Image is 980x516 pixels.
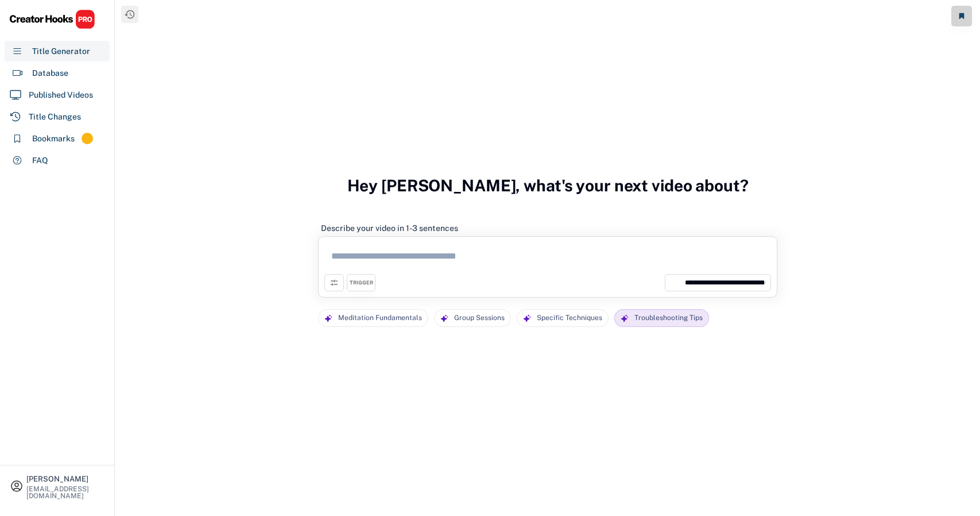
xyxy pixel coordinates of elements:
[537,310,602,326] div: Specific Techniques
[32,45,90,57] div: Title Generator
[26,486,104,499] div: [EMAIL_ADDRESS][DOMAIN_NAME]
[338,310,422,326] div: Meditation Fundamentals
[668,278,679,288] img: yH5BAEAAAAALAAAAAABAAEAAAIBRAA7
[26,475,104,483] div: [PERSON_NAME]
[32,133,75,145] div: Bookmarks
[350,279,373,287] div: TRIGGER
[321,223,458,233] div: Describe your video in 1-3 sentences
[32,67,68,79] div: Database
[634,310,703,326] div: Troubleshooting Tips
[29,111,81,123] div: Title Changes
[32,155,48,167] div: FAQ
[29,89,93,101] div: Published Videos
[347,164,749,207] h3: Hey [PERSON_NAME], what's your next video about?
[454,310,505,326] div: Group Sessions
[9,9,95,29] img: CHPRO%20Logo.svg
